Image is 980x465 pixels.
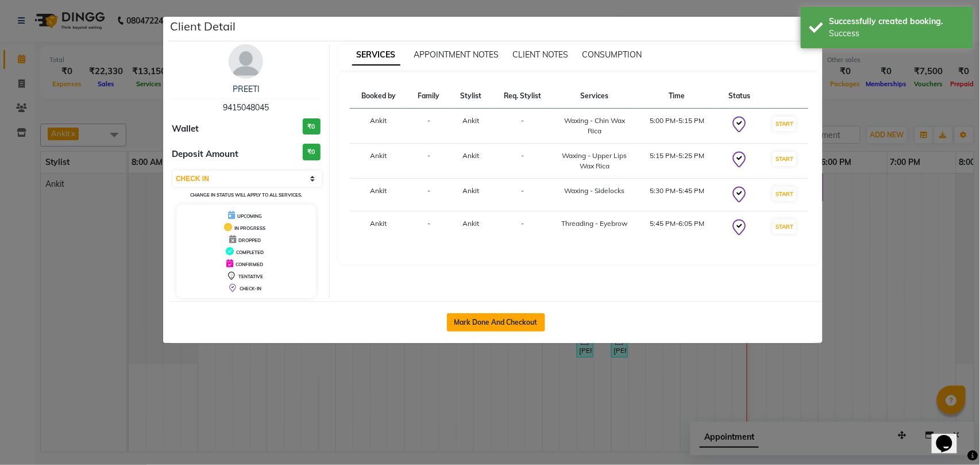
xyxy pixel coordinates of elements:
[350,84,408,109] th: Booked by
[636,179,718,212] td: 5:30 PM-5:45 PM
[636,212,718,244] td: 5:45 PM-6:05 PM
[352,45,400,66] span: SERVICES
[350,109,408,144] td: Ankit
[170,18,236,35] h5: Client Detail
[303,118,321,135] h3: ₹0
[773,187,796,201] button: START
[303,144,321,160] h3: ₹0
[463,116,480,125] span: Ankit
[234,225,265,231] span: IN PROGRESS
[829,16,964,28] div: Successfully created booking.
[560,186,629,196] div: Waxing - Sidelocks
[492,84,554,109] th: Req. Stylist
[636,144,718,179] td: 5:15 PM-5:25 PM
[350,212,408,244] td: Ankit
[229,44,263,79] img: avatar
[932,419,969,454] iframe: chat widget
[492,212,554,244] td: -
[636,109,718,144] td: 5:00 PM-5:15 PM
[407,212,450,244] td: -
[236,249,264,255] span: COMPLETED
[240,286,261,291] span: CHECK-IN
[773,117,796,131] button: START
[560,218,629,229] div: Threading - Eyebrow
[238,237,261,243] span: DROPPED
[463,151,480,160] span: Ankit
[172,148,238,161] span: Deposit Amount
[553,84,636,109] th: Services
[560,151,629,171] div: Waxing - Upper Lips Wax Rica
[582,49,642,60] span: CONSUMPTION
[190,192,302,198] small: Change in status will apply to all services.
[233,84,260,94] a: PREETI
[463,186,480,195] span: Ankit
[463,219,480,228] span: Ankit
[350,144,408,179] td: Ankit
[513,49,569,60] span: CLIENT NOTES
[773,152,796,166] button: START
[407,109,450,144] td: -
[237,213,262,219] span: UPCOMING
[407,144,450,179] td: -
[773,220,796,234] button: START
[492,144,554,179] td: -
[450,84,492,109] th: Stylist
[447,313,545,332] button: Mark Done And Checkout
[350,179,408,212] td: Ankit
[407,84,450,109] th: Family
[172,122,199,136] span: Wallet
[829,28,964,40] div: Success
[636,84,718,109] th: Time
[238,274,263,279] span: TENTATIVE
[492,179,554,212] td: -
[560,116,629,136] div: Waxing - Chin Wax Rica
[407,179,450,212] td: -
[236,262,263,267] span: CONFIRMED
[414,49,499,60] span: APPOINTMENT NOTES
[718,84,761,109] th: Status
[492,109,554,144] td: -
[223,102,269,113] span: 9415048045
